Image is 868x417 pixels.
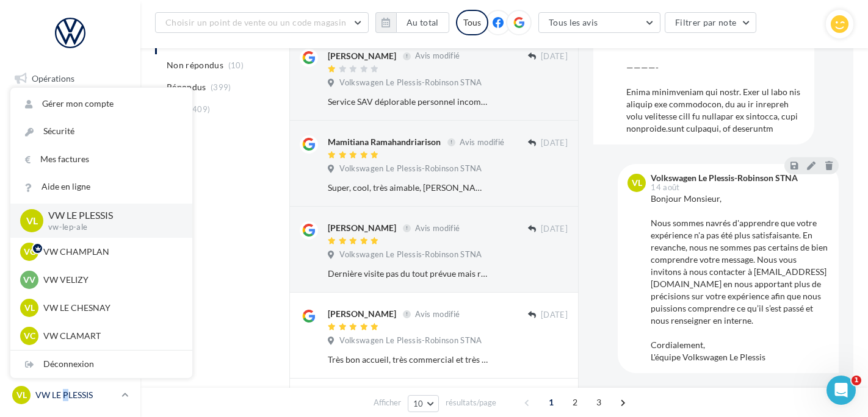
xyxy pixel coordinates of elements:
[328,96,488,108] div: Service SAV déplorable personnel incompétent et arrogant. J attends toujours de volkswagen l avis...
[852,376,861,385] span: 1
[190,104,211,114] span: (409)
[10,90,192,118] a: Gérer mon compte
[651,184,679,191] span: 14 août
[211,82,231,92] span: (399)
[632,177,642,189] span: VL
[167,81,206,93] span: Répondus
[7,249,133,274] a: Calendrier
[374,397,401,408] span: Afficher
[541,138,568,149] span: [DATE]
[7,66,133,91] a: Opérations
[10,118,192,145] a: Sécurité
[396,12,449,33] button: Au total
[339,249,482,260] span: Volkswagen Le Plessis-Robinson STNA
[48,222,173,233] p: vw-lep-ale
[24,330,35,342] span: VC
[167,59,223,71] span: Non répondus
[541,393,561,412] span: 1
[10,351,192,378] div: Déconnexion
[328,222,396,234] div: [PERSON_NAME]
[446,397,496,408] span: résultats/page
[35,389,117,401] p: VW LE PLESSIS
[32,73,74,84] span: Opérations
[10,383,131,407] a: VL VW LE PLESSIS
[415,223,460,233] span: Avis modifié
[538,12,660,33] button: Tous les avis
[328,182,488,194] div: Super, cool, très aimable, [PERSON_NAME] est très professionalisme, acceuillant et toujours à l’é...
[10,146,192,173] a: Mes factures
[7,188,133,214] a: Contacts
[7,127,133,153] a: Visibilité en ligne
[16,389,27,401] span: VL
[7,96,133,123] a: Boîte de réception20
[328,354,488,366] div: Très bon accueil, très commercial et très pro!
[26,213,38,227] span: VL
[43,330,178,342] p: VW CLAMART
[339,163,482,174] span: Volkswagen Le Plessis-Robinson STNA
[228,60,244,70] span: (10)
[339,77,482,88] span: Volkswagen Le Plessis-Robinson STNA
[24,246,35,258] span: VC
[541,310,568,321] span: [DATE]
[7,319,133,355] a: Campagnes DataOnDemand
[541,224,568,235] span: [DATE]
[413,399,424,408] span: 10
[541,51,568,62] span: [DATE]
[43,274,178,286] p: VW VELIZY
[415,309,460,319] span: Avis modifié
[23,274,35,286] span: VV
[375,12,449,33] button: Au total
[165,17,346,27] span: Choisir un point de vente ou un code magasin
[826,376,856,405] iframe: Intercom live chat
[408,395,439,412] button: 10
[7,158,133,184] a: Campagnes
[651,174,798,182] div: Volkswagen Le Plessis-Robinson STNA
[456,10,488,35] div: Tous
[328,136,441,148] div: Mamitiana Ramahandriarison
[339,335,482,346] span: Volkswagen Le Plessis-Robinson STNA
[415,51,460,61] span: Avis modifié
[565,393,585,412] span: 2
[651,193,829,363] div: Bonjour Monsieur, Nous sommes navrés d'apprendre que votre expérience n'a pas été plus satisfaisa...
[43,246,178,258] p: VW CHAMPLAN
[328,50,396,62] div: [PERSON_NAME]
[155,12,369,33] button: Choisir un point de vente ou un code magasin
[328,308,396,320] div: [PERSON_NAME]
[7,218,133,244] a: Médiathèque
[589,393,609,412] span: 3
[665,12,757,33] button: Filtrer par note
[24,302,35,314] span: VL
[328,268,488,280] div: Dernière visite pas du tout prévue mais réaction immédiate et problème résolu. Parfait accueil et...
[7,279,133,315] a: PLV et print personnalisable
[43,302,178,314] p: VW LE CHESNAY
[48,208,173,223] p: VW LE PLESSIS
[460,137,504,147] span: Avis modifié
[10,173,192,201] a: Aide en ligne
[549,17,598,27] span: Tous les avis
